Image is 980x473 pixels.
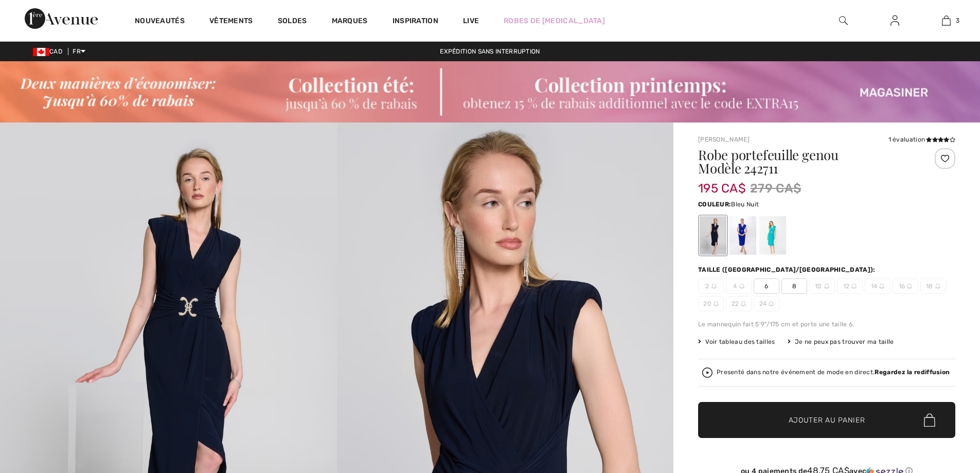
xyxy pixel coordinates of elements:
[882,14,907,27] a: Se connecter
[942,14,951,27] img: Mon panier
[754,278,779,294] span: 6
[837,278,863,294] span: 12
[769,301,774,306] img: ring-m.svg
[698,296,724,311] span: 20
[504,15,605,26] a: Robes de [MEDICAL_DATA]
[463,15,479,26] a: Live
[698,278,724,294] span: 2
[875,369,950,376] strong: Regardez la rediffusion
[956,16,959,25] span: 3
[209,16,253,27] a: Vêtements
[788,337,894,346] div: Je ne peux pas trouver ma taille
[729,216,756,255] div: Saphir Royal 163
[711,284,717,289] img: ring-m.svg
[698,171,746,196] span: 195 CA$
[135,16,185,27] a: Nouveautés
[920,278,946,294] span: 18
[33,48,49,56] img: Canadian Dollar
[33,48,66,55] span: CAD
[698,148,913,175] h1: Robe portefeuille genou Modèle 242711
[698,136,750,143] a: [PERSON_NAME]
[700,216,726,255] div: Bleu Nuit
[278,16,307,27] a: Soldes
[839,14,848,27] img: recherche
[759,216,786,255] div: Ocean blue
[698,402,955,438] button: Ajouter au panier
[717,369,950,376] div: Presenté dans notre événement de mode en direct.
[789,415,865,426] span: Ajouter au panier
[907,284,912,289] img: ring-m.svg
[332,16,368,27] a: Marques
[73,48,85,55] span: FR
[731,201,759,208] span: Bleu Nuit
[890,14,899,27] img: Mes infos
[25,8,98,29] img: 1ère Avenue
[702,367,712,378] img: Regardez la rediffusion
[698,201,731,208] span: Couleur:
[915,396,970,422] iframe: Ouvre un widget dans lequel vous pouvez trouver plus d’informations
[935,284,940,289] img: ring-m.svg
[893,278,918,294] span: 16
[754,296,779,311] span: 24
[726,278,752,294] span: 4
[726,296,752,311] span: 22
[865,278,890,294] span: 14
[879,284,884,289] img: ring-m.svg
[714,301,719,306] img: ring-m.svg
[921,14,971,27] a: 3
[851,284,857,289] img: ring-m.svg
[739,284,744,289] img: ring-m.svg
[393,16,438,27] span: Inspiration
[809,278,835,294] span: 10
[698,320,955,329] div: Le mannequin fait 5'9"/175 cm et porte une taille 6.
[888,135,955,144] div: 1 évaluation
[698,265,878,274] div: Taille ([GEOGRAPHIC_DATA]/[GEOGRAPHIC_DATA]):
[741,301,746,306] img: ring-m.svg
[750,179,801,198] span: 279 CA$
[824,284,829,289] img: ring-m.svg
[698,337,775,346] span: Voir tableau des tailles
[781,278,807,294] span: 8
